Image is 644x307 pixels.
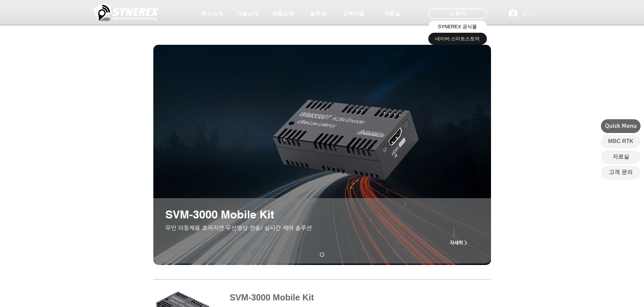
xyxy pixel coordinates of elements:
a: 솔루션 [301,7,335,21]
a: AVM-2020 Mobile Kit [320,253,324,257]
a: SYNEREX 공식몰 [428,21,487,33]
a: 네이버 스마트스토어 [428,33,487,45]
a: 자세히 > [445,236,472,249]
span: 무인 이동체용 초저지연 무선영상 전송/ 실시간 제어 솔루션 [165,224,312,231]
a: 자료실 [601,150,641,164]
span: 자료실 [613,153,629,161]
img: 씨너렉스_White_simbol_대지 1.png [93,2,159,22]
span: 기술소개 [236,10,258,18]
img: WiMi5560T_5.png [264,69,429,210]
span: 솔루션 [310,10,326,18]
a: 기술소개 [230,7,265,21]
span: SVM-3000 Mobile Kit [165,208,274,221]
div: 슬라이드쇼 [153,45,491,265]
span: 자세히 > [450,240,467,245]
span: 회사소개 [201,10,223,18]
a: 고객지원 [336,7,370,21]
a: 고객 문의 [601,166,641,180]
a: 자료실 [375,7,409,21]
span: 스토어 [449,10,466,17]
span: 제품소개 [272,10,294,18]
span: 네이버 스마트스토어 [435,35,480,42]
iframe: Wix Chat [565,277,644,307]
button: 로그인 [504,7,542,20]
a: MBC RTK [601,135,641,149]
nav: 슬라이드 [317,253,327,257]
div: Quick Menu [601,119,641,133]
span: SYNEREX 공식몰 [438,23,477,30]
span: 고객지원 [342,10,364,18]
div: 스토어 [428,9,487,19]
span: Quick Menu [605,122,637,130]
a: 제품소개 [266,7,300,21]
span: 자료실 [384,10,400,18]
span: 로그인 [520,10,539,17]
span: MBC RTK [608,137,634,145]
img: Traffic%20Long%20Exposure_edited.jpg [153,45,491,265]
span: 고객 문의 [609,168,632,176]
a: 회사소개 [195,7,229,21]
